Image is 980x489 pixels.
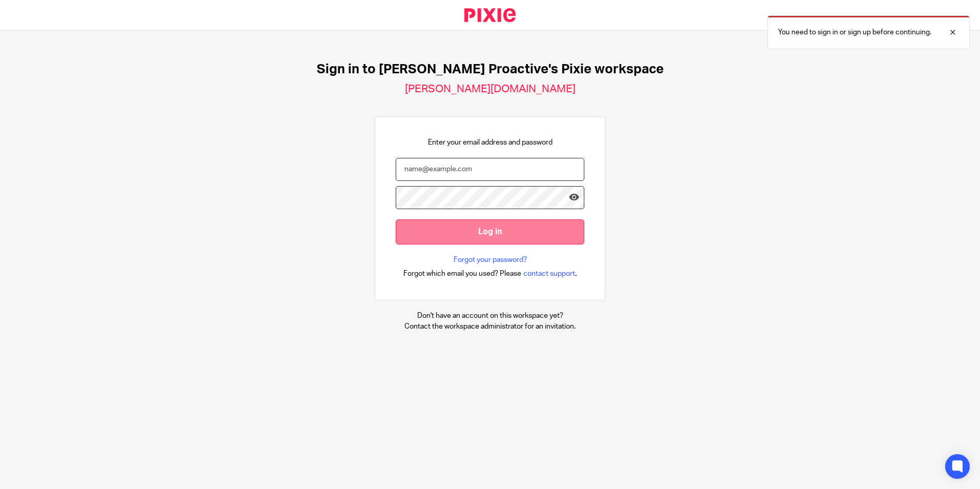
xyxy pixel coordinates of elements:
[403,268,577,279] div: .
[778,27,931,37] p: You need to sign in or sign up before continuing.
[396,158,584,181] input: name@example.com
[454,255,527,265] a: Forgot your password?
[523,269,575,279] span: contact support
[428,137,553,148] p: Enter your email address and password
[404,321,576,332] p: Contact the workspace administrator for an invitation.
[403,269,521,279] span: Forgot which email you used? Please
[396,219,584,244] input: Log in
[405,83,576,96] h2: [PERSON_NAME][DOMAIN_NAME]
[317,62,664,77] h1: Sign in to [PERSON_NAME] Proactive's Pixie workspace
[404,311,576,321] p: Don't have an account on this workspace yet?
